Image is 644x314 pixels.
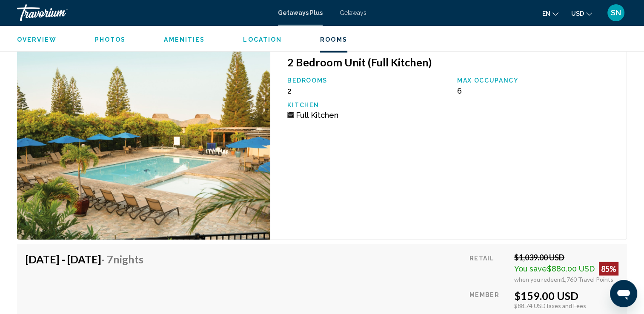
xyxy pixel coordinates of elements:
[514,302,618,309] div: $88.74 USD
[457,86,462,95] span: 6
[545,302,586,309] span: Taxes and Fees
[101,252,143,265] span: - 7
[469,252,508,283] div: Retail
[164,36,205,43] button: Amenities
[278,9,323,16] a: Getaways Plus
[26,252,143,265] h4: [DATE] - [DATE]
[243,36,282,43] span: Location
[514,252,618,262] div: $1,039.00 USD
[457,77,618,83] p: Max Occupancy
[571,10,584,17] span: USD
[320,36,347,43] button: Rooms
[542,10,550,17] span: en
[599,262,618,275] div: 85%
[287,86,292,95] span: 2
[243,36,282,43] button: Location
[17,46,270,240] img: 3977O01X.jpg
[611,9,621,17] span: SN
[542,7,558,20] button: Change language
[287,55,618,68] h3: 2 Bedroom Unit (Full Kitchen)
[547,264,595,273] span: $880.00 USD
[296,110,338,119] span: Full Kitchen
[287,101,448,108] p: Kitchen
[287,77,448,83] p: Bedrooms
[514,289,618,302] div: $159.00 USD
[514,275,562,283] span: when you redeem
[17,36,57,43] button: Overview
[17,36,57,43] span: Overview
[605,4,627,22] button: User Menu
[562,275,613,283] span: 1,760 Travel Points
[113,252,143,265] span: Nights
[164,36,205,43] span: Amenities
[340,9,366,16] a: Getaways
[17,4,269,21] a: Travorium
[320,36,347,43] span: Rooms
[514,264,547,273] span: You save
[571,7,592,20] button: Change currency
[95,36,126,43] span: Photos
[610,280,637,307] iframe: Button to launch messaging window
[95,36,126,43] button: Photos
